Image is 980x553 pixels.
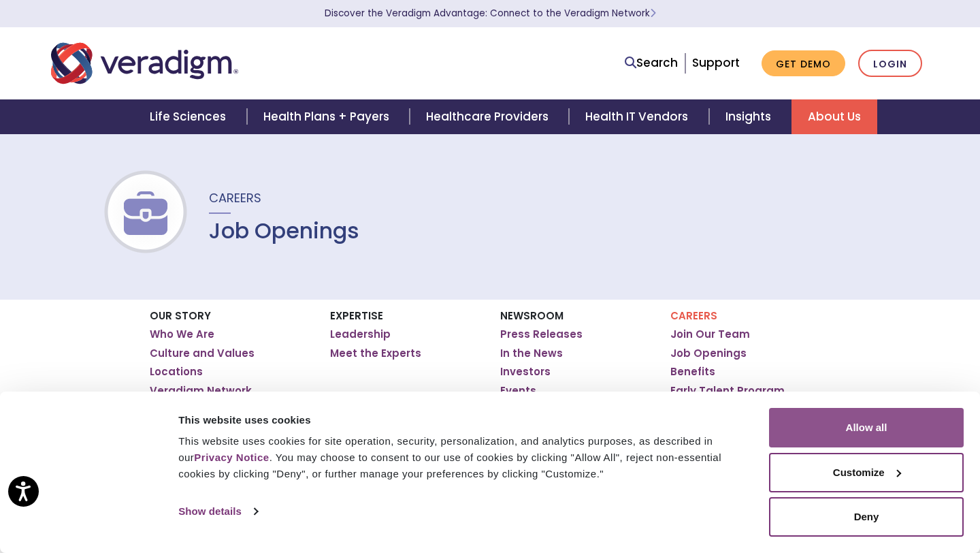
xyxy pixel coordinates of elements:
img: Veradigm logo [51,41,238,86]
button: Allow all [769,408,964,447]
a: Investors [500,365,551,379]
a: Culture and Values [150,347,255,360]
span: Careers [209,189,261,206]
a: Search [625,54,678,72]
a: Login [858,50,922,78]
a: Who We Are [150,328,214,341]
a: Discover the Veradigm Advantage: Connect to the Veradigm NetworkLearn More [325,7,656,20]
a: About Us [791,99,877,134]
button: Deny [769,497,964,537]
a: Press Releases [500,328,583,341]
a: Early Talent Program [670,384,785,398]
a: Privacy Notice [194,452,269,463]
a: Join Our Team [670,328,750,341]
a: Meet the Experts [330,347,421,360]
a: Veradigm Network [150,384,252,398]
h1: Job Openings [209,218,359,244]
a: Leadership [330,328,391,341]
a: In the News [500,347,563,360]
div: This website uses cookies for site operation, security, personalization, and analytics purposes, ... [178,433,753,482]
div: This website uses cookies [178,412,753,428]
a: Events [500,384,536,398]
a: Healthcare Providers [410,99,569,134]
a: Insights [709,99,791,134]
a: Life Sciences [133,99,246,134]
a: Health Plans + Payers [247,99,410,134]
a: Get Demo [762,50,845,77]
a: Locations [150,365,203,379]
a: Show details [178,501,257,522]
a: Support [692,54,740,71]
a: Job Openings [670,347,747,360]
a: Health IT Vendors [569,99,708,134]
a: Benefits [670,365,715,379]
span: Learn More [650,7,656,20]
button: Customize [769,453,964,492]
